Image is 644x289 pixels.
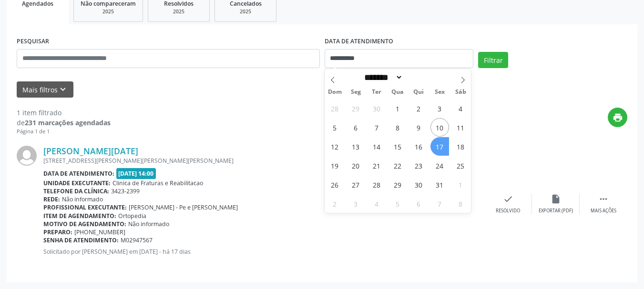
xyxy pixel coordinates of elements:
span: Não informado [62,195,103,203]
span: Novembro 3, 2025 [347,194,365,213]
span: Outubro 1, 2025 [388,99,407,118]
b: Unidade executante: [43,179,111,187]
span: Seg [345,89,366,95]
span: Novembro 6, 2025 [409,194,428,213]
a: [PERSON_NAME][DATE] [43,146,138,156]
span: Outubro 27, 2025 [347,175,365,194]
i:  [598,194,609,204]
strong: 231 marcações agendadas [25,118,111,127]
span: Outubro 30, 2025 [409,175,428,194]
div: Página 1 de 1 [17,128,111,136]
div: 2025 [222,8,269,15]
span: M02947567 [121,236,153,244]
span: Clinica de Fraturas e Reabilitacao [112,179,203,187]
span: Outubro 26, 2025 [326,175,344,194]
span: Outubro 10, 2025 [430,118,449,137]
span: Outubro 3, 2025 [430,99,449,118]
div: [STREET_ADDRESS][PERSON_NAME][PERSON_NAME][PERSON_NAME] [43,157,484,165]
span: Outubro 2, 2025 [409,99,428,118]
span: Setembro 30, 2025 [368,99,386,118]
span: Novembro 4, 2025 [368,194,386,213]
span: Outubro 21, 2025 [368,156,386,175]
i: print [613,112,623,123]
span: [DATE] 14:00 [116,168,156,179]
span: Outubro 24, 2025 [430,156,449,175]
span: Outubro 14, 2025 [368,137,386,156]
span: Novembro 7, 2025 [430,194,449,213]
span: Outubro 5, 2025 [326,118,344,137]
div: Exportar (PDF) [539,208,573,214]
span: Novembro 1, 2025 [451,175,470,194]
span: Qua [387,89,408,95]
span: Outubro 18, 2025 [451,137,470,156]
span: Outubro 11, 2025 [451,118,470,137]
span: Outubro 17, 2025 [430,137,449,156]
b: Preparo: [43,228,72,236]
span: [PERSON_NAME] - Pe e [PERSON_NAME] [129,203,238,211]
b: Motivo de agendamento: [43,220,126,228]
span: Setembro 29, 2025 [347,99,365,118]
i: keyboard_arrow_down [58,84,68,95]
span: Novembro 8, 2025 [451,194,470,213]
span: Ortopedia [118,212,146,220]
span: Não informado [128,220,169,228]
span: Outubro 6, 2025 [347,118,365,137]
span: Qui [408,89,429,95]
span: Ter [366,89,387,95]
select: Month [361,72,403,82]
span: Novembro 5, 2025 [388,194,407,213]
b: Item de agendamento: [43,212,116,220]
img: img [17,146,37,166]
span: Outubro 8, 2025 [388,118,407,137]
span: 3423-2399 [111,187,140,195]
span: Dom [325,89,346,95]
span: Setembro 28, 2025 [326,99,344,118]
span: Outubro 16, 2025 [409,137,428,156]
button: Filtrar [478,52,508,68]
span: Novembro 2, 2025 [326,194,344,213]
b: Rede: [43,195,60,203]
span: Outubro 13, 2025 [347,137,365,156]
label: DATA DE ATENDIMENTO [325,34,393,49]
b: Senha de atendimento: [43,236,119,244]
div: 2025 [81,8,136,15]
div: Resolvido [496,208,520,214]
div: Mais ações [591,208,616,214]
div: 2025 [155,8,203,15]
input: Year [403,72,434,82]
span: Outubro 19, 2025 [326,156,344,175]
button: Mais filtroskeyboard_arrow_down [17,81,73,98]
b: Profissional executante: [43,203,127,211]
span: Outubro 22, 2025 [388,156,407,175]
span: Outubro 7, 2025 [368,118,386,137]
span: Outubro 12, 2025 [326,137,344,156]
span: [PHONE_NUMBER] [74,228,125,236]
span: Outubro 31, 2025 [430,175,449,194]
span: Outubro 23, 2025 [409,156,428,175]
span: Outubro 15, 2025 [388,137,407,156]
span: Outubro 29, 2025 [388,175,407,194]
span: Sex [429,89,450,95]
span: Outubro 20, 2025 [347,156,365,175]
span: Outubro 25, 2025 [451,156,470,175]
button: print [608,108,627,127]
b: Data de atendimento: [43,169,114,178]
span: Outubro 9, 2025 [409,118,428,137]
b: Telefone da clínica: [43,187,109,195]
span: Sáb [450,89,471,95]
p: Solicitado por [PERSON_NAME] em [DATE] - há 17 dias [43,248,484,256]
i: insert_drive_file [551,194,561,204]
div: 1 item filtrado [17,108,111,118]
div: de [17,118,111,128]
span: Outubro 28, 2025 [368,175,386,194]
i: check [503,194,513,204]
span: Outubro 4, 2025 [451,99,470,118]
label: PESQUISAR [17,34,49,49]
